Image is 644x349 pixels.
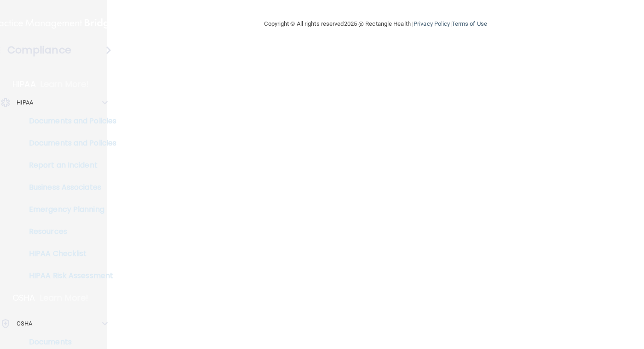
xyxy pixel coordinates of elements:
h4: Compliance [7,44,71,57]
p: OSHA [12,292,35,303]
p: Report an Incident [6,161,132,170]
p: HIPAA [17,97,34,108]
div: Copyright © All rights reserved 2025 @ Rectangle Health | | [208,9,544,39]
p: HIPAA [12,79,36,90]
p: Learn More! [40,79,89,90]
p: OSHA [17,318,32,329]
p: HIPAA Checklist [6,249,132,258]
p: HIPAA Risk Assessment [6,271,132,280]
p: Emergency Planning [6,205,132,214]
p: Documents [6,337,132,347]
p: Learn More! [40,292,89,303]
p: Documents and Policies [6,116,132,126]
a: Terms of Use [452,20,487,27]
p: Resources [6,227,132,236]
p: Documents and Policies [6,139,132,148]
p: Business Associates [6,183,132,192]
a: Privacy Policy [414,20,450,27]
